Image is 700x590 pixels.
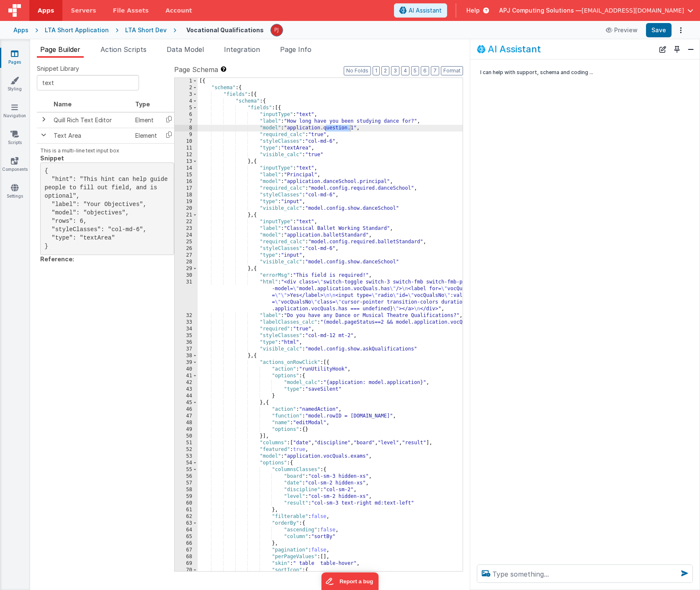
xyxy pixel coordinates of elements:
[175,272,198,279] div: 30
[175,346,198,353] div: 37
[499,6,582,15] span: APJ Computing Solutions —
[175,353,198,359] div: 38
[175,245,198,252] div: 26
[175,131,198,138] div: 9
[175,225,198,232] div: 23
[175,373,198,379] div: 41
[175,98,198,105] div: 4
[175,359,198,366] div: 39
[175,487,198,493] div: 58
[175,399,198,406] div: 45
[175,185,198,192] div: 17
[37,64,79,73] span: Snippet Library
[175,413,198,420] div: 47
[37,75,139,90] input: Search Snippets ...
[40,147,174,154] p: This is a multi-line text input box
[381,66,389,75] button: 2
[175,466,198,473] div: 55
[132,128,160,143] td: Element
[125,26,167,34] div: LTA Short Dev
[175,339,198,346] div: 36
[175,480,198,487] div: 57
[175,178,198,185] div: 16
[175,279,198,312] div: 31
[175,252,198,259] div: 27
[175,393,198,399] div: 44
[175,460,198,466] div: 54
[175,165,198,172] div: 14
[40,255,74,263] strong: Reference:
[175,232,198,239] div: 24
[45,26,109,34] div: LTA Short Application
[113,6,149,15] span: File Assets
[175,198,198,205] div: 19
[175,493,198,500] div: 59
[466,6,480,15] span: Help
[175,366,198,373] div: 40
[685,44,696,55] button: Close
[175,433,198,440] div: 50
[175,192,198,198] div: 18
[175,386,198,393] div: 43
[175,312,198,319] div: 32
[175,152,198,158] div: 12
[175,420,198,426] div: 48
[40,45,80,54] span: Page Builder
[175,560,198,567] div: 69
[175,426,198,433] div: 49
[175,554,198,560] div: 68
[13,26,28,34] div: Apps
[175,379,198,386] div: 42
[175,118,198,125] div: 7
[394,3,447,18] button: AI Assistant
[499,6,693,15] button: APJ Computing Solutions — [EMAIL_ADDRESS][DOMAIN_NAME]
[488,44,541,54] h2: AI Assistant
[675,24,687,36] button: Options
[582,6,684,15] span: [EMAIL_ADDRESS][DOMAIN_NAME]
[186,27,264,33] h4: Vocational Qualifications
[280,45,311,54] span: Page Info
[224,45,260,54] span: Integration
[175,111,198,118] div: 6
[132,112,160,128] td: Elment
[175,473,198,480] div: 56
[373,66,380,75] button: 1
[175,78,198,85] div: 1
[175,513,198,520] div: 62
[646,23,672,37] button: Save
[175,567,198,574] div: 70
[175,259,198,265] div: 28
[174,64,218,75] span: Page Schema
[175,239,198,245] div: 25
[480,68,668,77] p: I can help with support, schema and coding ...
[175,500,198,507] div: 60
[175,453,198,460] div: 53
[175,172,198,178] div: 15
[175,527,198,533] div: 64
[657,44,669,55] button: New Chat
[175,138,198,145] div: 10
[54,100,72,108] span: Name
[175,85,198,91] div: 2
[175,125,198,131] div: 8
[175,158,198,165] div: 13
[135,100,150,108] span: Type
[175,105,198,111] div: 5
[344,66,371,75] button: No Folds
[71,6,96,15] span: Servers
[175,507,198,513] div: 61
[421,66,429,75] button: 6
[175,319,198,326] div: 33
[671,44,683,55] button: Toggle Pin
[175,205,198,212] div: 20
[175,533,198,540] div: 65
[175,332,198,339] div: 35
[175,265,198,272] div: 29
[40,162,174,255] pre: { "hint": "This hint can help guide people to fill out field, and is optional", "label": "Your Ob...
[175,440,198,446] div: 51
[50,128,132,143] td: Text Area
[38,6,54,15] span: Apps
[391,66,399,75] button: 3
[100,45,147,54] span: Action Scripts
[175,91,198,98] div: 3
